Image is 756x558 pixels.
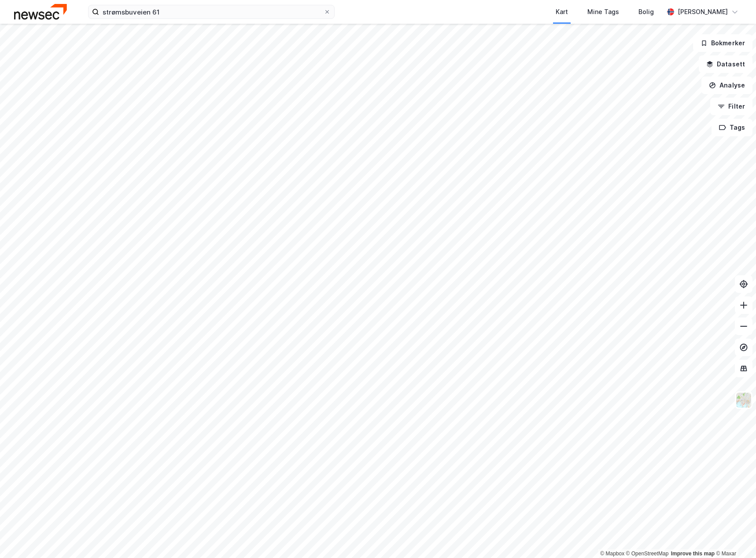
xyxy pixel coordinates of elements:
[678,7,728,17] div: [PERSON_NAME]
[710,98,752,115] button: Filter
[638,7,654,17] div: Bolig
[556,7,568,17] div: Kart
[712,119,752,136] button: Tags
[14,4,67,19] img: newsec-logo.f6e21ccffca1b3a03d2d.png
[699,55,752,73] button: Datasett
[600,551,624,557] a: Mapbox
[99,5,324,18] input: Søk på adresse, matrikkel, gårdeiere, leietakere eller personer
[712,516,756,558] iframe: Chat Widget
[701,77,752,94] button: Analyse
[735,392,752,408] img: Z
[712,516,756,558] div: Kontrollprogram for chat
[587,7,619,17] div: Mine Tags
[626,551,669,557] a: OpenStreetMap
[693,34,752,52] button: Bokmerker
[671,551,715,557] a: Improve this map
